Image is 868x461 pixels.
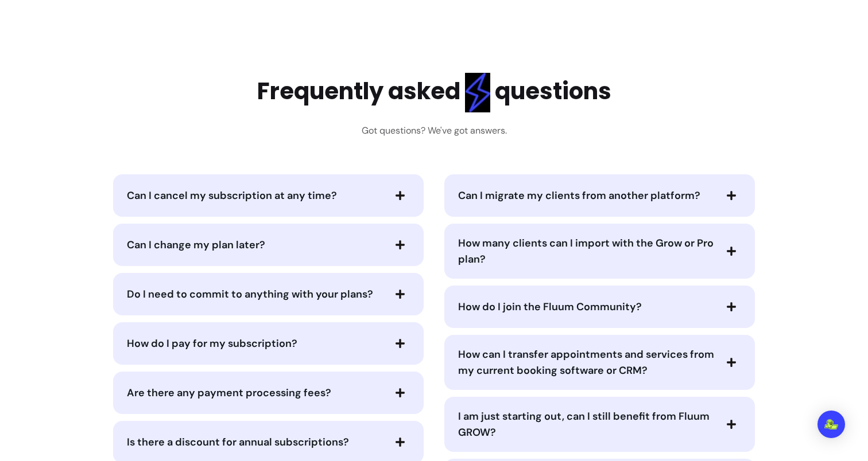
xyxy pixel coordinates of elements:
[458,186,741,205] button: Can I migrate my clients from another platform?
[458,300,642,314] span: How do I join the Fluum Community?
[127,386,331,400] span: Are there any payment processing fees?
[817,411,845,438] div: Open Intercom Messenger
[465,73,490,112] img: flashlight Blue
[127,189,337,202] span: Can I cancel my subscription at any time?
[362,124,507,138] h3: Got questions? We've got answers.
[458,189,700,202] span: Can I migrate my clients from another platform?
[127,235,410,255] button: Can I change my plan later?
[127,337,297,350] span: How do I pay for my subscription?
[127,186,410,205] button: Can I cancel my subscription at any time?
[127,383,410,403] button: Are there any payment processing fees?
[458,236,714,266] span: How many clients can I import with the Grow or Pro plan?
[127,238,265,252] span: Can I change my plan later?
[458,409,710,439] span: I am just starting out, can I still benefit from Fluum GROW?
[127,432,410,452] button: Is there a discount for annual subscriptions?
[127,287,373,301] span: Do I need to commit to anything with your plans?
[458,297,741,317] button: How do I join the Fluum Community?
[458,408,741,440] button: I am just starting out, can I still benefit from Fluum GROW?
[127,284,410,304] button: Do I need to commit to anything with your plans?
[127,334,410,353] button: How do I pay for my subscription?
[127,435,349,449] span: Is there a discount for annual subscriptions?
[257,73,611,112] h2: Frequently asked questions
[458,347,714,377] span: How can I transfer appointments and services from my current booking software or CRM?
[458,346,741,378] button: How can I transfer appointments and services from my current booking software or CRM?
[458,235,741,267] button: How many clients can I import with the Grow or Pro plan?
